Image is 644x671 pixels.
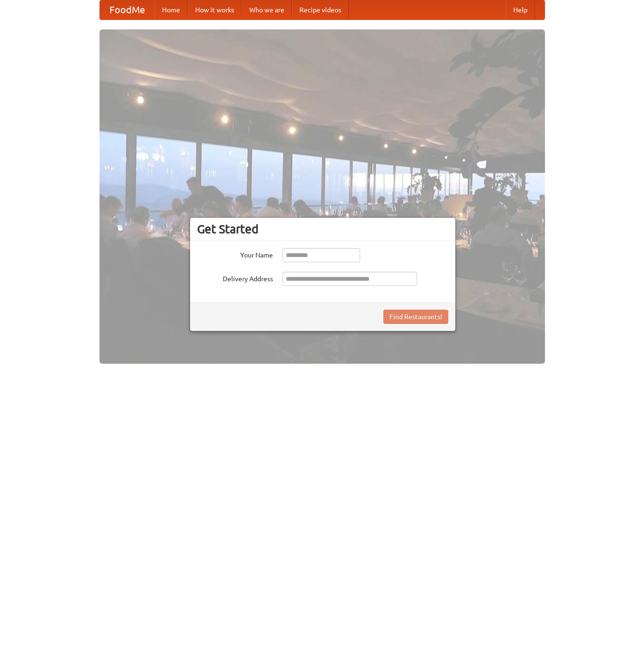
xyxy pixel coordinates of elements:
[197,248,273,260] label: Your Name
[292,0,349,19] a: Recipe videos
[188,0,242,19] a: How it works
[100,0,154,19] a: FoodMe
[506,0,535,19] a: Help
[197,222,448,236] h3: Get Started
[383,310,448,324] button: Find Restaurants!
[197,272,273,284] label: Delivery Address
[154,0,188,19] a: Home
[242,0,292,19] a: Who we are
